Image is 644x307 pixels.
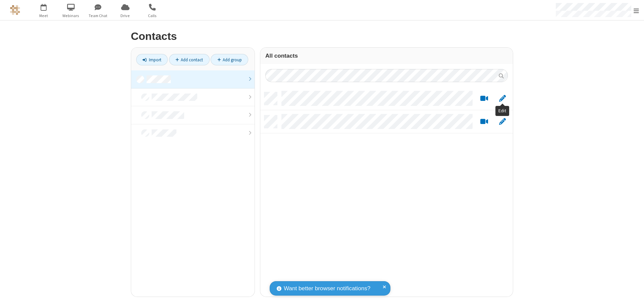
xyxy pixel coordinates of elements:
button: Start a video meeting [478,95,491,103]
img: QA Selenium DO NOT DELETE OR CHANGE [10,5,20,15]
h3: All contacts [265,53,508,59]
span: Want better browser notifications? [284,284,370,293]
span: Team Chat [86,13,111,19]
button: Edit [496,95,509,103]
a: Add contact [169,54,210,65]
span: Drive [113,13,138,19]
button: Edit [496,118,509,126]
h2: Contacts [131,30,513,42]
button: Start a video meeting [478,118,491,126]
span: Webinars [58,13,84,19]
a: Import [136,54,168,65]
span: Meet [31,13,56,19]
span: Calls [140,13,165,19]
a: Add group [211,54,248,65]
div: grid [260,87,513,297]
